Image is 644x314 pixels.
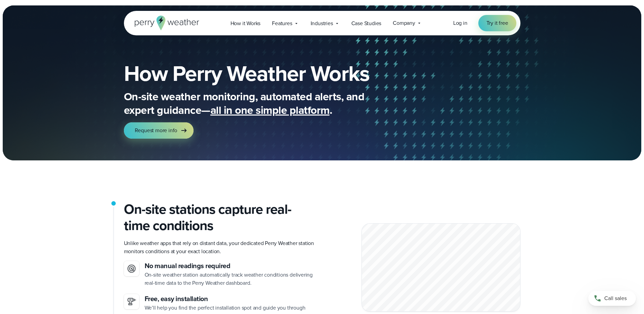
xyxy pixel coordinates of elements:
[393,19,415,27] span: Company
[272,19,292,28] span: Features
[588,291,636,306] a: Call sales
[210,102,330,118] span: all in one simple platform
[124,90,395,117] p: On-site weather monitoring, automated alerts, and expert guidance— .
[453,19,467,27] a: Log in
[311,19,333,28] span: Industries
[231,19,261,28] span: How it Works
[135,126,178,135] span: Request more info
[124,63,419,84] h1: How Perry Weather Works
[346,16,387,30] a: Case Studies
[124,201,317,234] h2: On-site stations capture real-time conditions
[486,19,508,27] span: Try it free
[145,271,317,287] p: On-site weather station automatically track weather conditions delivering real-time data to the P...
[145,294,317,304] h3: Free, easy installation
[604,294,627,302] span: Call sales
[225,16,266,30] a: How it Works
[124,239,317,256] p: Unlike weather apps that rely on distant data, your dedicated Perry Weather station monitors cond...
[145,261,317,271] h3: No manual readings required
[478,15,516,31] a: Try it free
[124,122,194,139] a: Request more info
[351,19,382,28] span: Case Studies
